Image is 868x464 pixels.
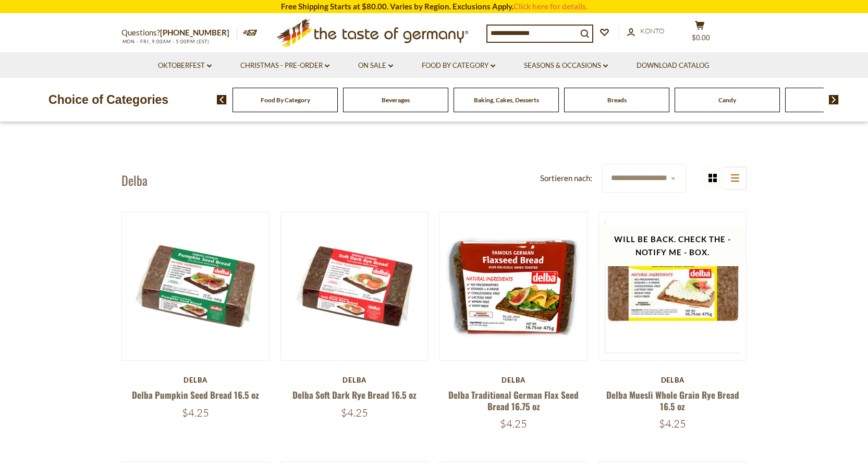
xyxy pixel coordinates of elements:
span: Konto [640,27,664,35]
img: next arrow [829,95,839,104]
a: Baking, Cakes, Desserts [474,96,539,104]
a: Click here for details. [514,2,588,11]
a: Oktoberfest [158,60,212,72]
img: previous arrow [217,95,227,104]
span: MON - FRI, 9:00AM - 5:00PM (EST) [121,39,210,44]
span: $4.25 [659,417,686,430]
div: Delba [280,376,429,384]
a: Delba Soft Dark Rye Bread 16.5 oz [292,388,417,401]
a: Christmas - PRE-ORDER [240,60,329,72]
a: Download Catalog [637,60,710,72]
a: Seasons & Occasions [524,60,608,72]
img: Delba Soft Dark Rye Bread [281,212,429,360]
div: Delba [121,376,270,384]
div: Delba [439,376,588,384]
a: Breads [607,96,627,104]
span: $4.25 [341,406,368,419]
a: [PHONE_NUMBER] [160,28,229,37]
a: Food By Category [422,60,495,72]
span: $4.25 [182,406,209,419]
img: Delba Pumpkin Seed Bread [122,212,270,360]
a: Delba Pumpkin Seed Bread 16.5 oz [132,388,259,401]
a: Konto [627,26,664,37]
span: $0.00 [692,33,710,42]
p: Questions? [121,26,237,40]
a: Beverages [382,96,410,104]
a: On Sale [358,60,393,72]
div: Delba [598,376,747,384]
button: $0.00 [684,20,716,46]
a: Delba Traditional German Flax Seed Bread 16.75 oz [448,388,579,412]
img: Delba Muesli Whole Grain Rye Bread 16.5 oz [599,212,747,360]
label: Sortieren nach: [540,172,592,185]
img: Delba Famous German Flaxseed Bread [440,212,588,360]
h1: Delba [121,172,148,188]
a: Food By Category [261,96,310,104]
a: Candy [718,96,736,104]
a: Delba Muesli Whole Grain Rye Bread 16.5 oz [606,388,739,412]
span: $4.25 [500,417,527,430]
